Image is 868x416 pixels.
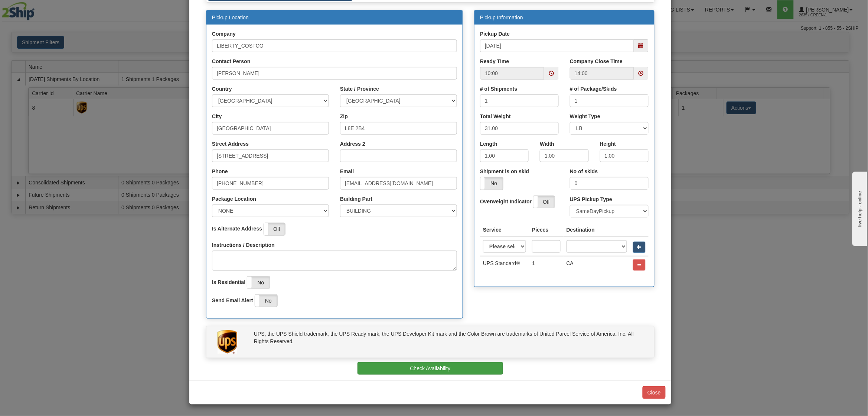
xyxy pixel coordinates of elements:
[480,198,532,205] label: Overweight Indicator
[564,256,630,274] td: CA
[340,168,354,175] label: Email
[529,256,564,274] td: 1
[480,85,517,93] label: # of Shipments
[255,295,277,307] label: No
[212,225,262,232] label: Is Alternate Address
[480,140,497,148] label: Length
[212,278,245,286] label: Is Residential
[480,223,529,237] th: Service
[643,386,666,399] button: Close
[340,195,372,203] label: Building Part
[480,113,511,120] label: Total Weight
[212,195,256,203] label: Package Location
[212,140,249,148] label: Street Address
[212,113,222,120] label: City
[570,113,600,120] label: Weight Type
[851,170,867,246] iframe: chat widget
[564,223,630,237] th: Destination
[247,277,270,288] label: No
[264,223,285,235] label: Off
[540,140,554,148] label: Width
[212,30,236,38] label: Company
[340,113,348,120] label: Zip
[533,196,555,208] label: Off
[570,58,623,65] label: Company Close Time
[212,297,253,304] label: Send Email Alert
[529,223,564,237] th: Pieces
[248,330,649,345] div: UPS, the UPS Shield trademark, the UPS Ready mark, the UPS Developer Kit mark and the Color Brown...
[218,330,237,354] img: UPS Logo
[480,256,529,274] td: UPS Standard®
[340,85,379,93] label: State / Province
[570,196,612,203] label: UPS Pickup Type
[212,85,232,93] label: Country
[212,58,250,65] label: Contact Person
[358,362,503,375] button: Check Availability
[480,177,503,189] label: No
[6,6,69,12] div: live help - online
[480,58,509,65] label: Ready Time
[570,168,598,175] label: No of skids
[212,241,275,249] label: Instructions / Description
[212,14,249,20] a: Pickup Location
[480,168,529,175] label: Shipment is on skid
[212,168,228,175] label: Phone
[600,140,616,148] label: Height
[570,85,617,93] label: # of Package/Skids
[340,140,365,148] label: Address 2
[480,14,523,20] a: Pickup Information
[480,30,510,38] label: Pickup Date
